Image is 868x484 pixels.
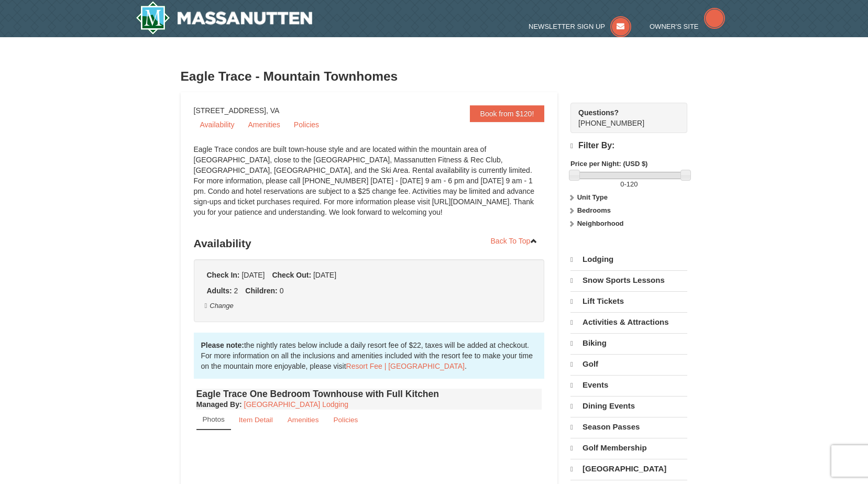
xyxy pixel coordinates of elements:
[570,270,687,290] a: Snow Sports Lessons
[346,362,465,370] a: Resort Fee | [GEOGRAPHIC_DATA]
[620,180,624,188] span: 0
[196,410,231,430] a: Photos
[232,410,280,430] a: Item Detail
[577,206,611,214] strong: Bedrooms
[484,233,545,249] a: Back To Top
[234,287,238,295] span: 2
[194,233,545,254] h3: Availability
[570,417,687,437] a: Season Passes
[196,400,242,409] strong: :
[204,300,234,312] button: Change
[570,291,687,311] a: Lift Tickets
[313,271,336,279] span: [DATE]
[529,23,605,30] span: Newsletter Sign Up
[650,23,699,30] span: Owner's Site
[239,416,273,424] small: Item Detail
[570,333,687,353] a: Biking
[272,271,311,279] strong: Check Out:
[201,341,244,349] strong: Please note:
[196,389,542,399] h4: Eagle Trace One Bedroom Townhouse with Full Kitchen
[245,287,277,295] strong: Children:
[288,117,325,133] a: Policies
[241,271,265,279] span: [DATE]
[570,396,687,416] a: Dining Events
[570,160,647,168] strong: Price per Night: (USD $)
[181,66,688,87] h3: Eagle Trace - Mountain Townhomes
[333,416,358,424] small: Policies
[570,312,687,332] a: Activities & Attractions
[577,219,624,227] strong: Neighborhood
[194,144,545,228] div: Eagle Trace condos are built town-house style and are located within the mountain area of [GEOGRA...
[280,287,284,295] span: 0
[470,105,545,122] a: Book from $120!
[570,459,687,479] a: [GEOGRAPHIC_DATA]
[650,23,725,30] a: Owner's Site
[627,180,638,188] span: 120
[578,107,668,127] span: [PHONE_NUMBER]
[244,400,348,409] a: [GEOGRAPHIC_DATA] Lodging
[281,410,326,430] a: Amenities
[136,1,313,35] a: Massanutten Resort
[570,354,687,374] a: Golf
[196,400,239,409] span: Managed By
[136,1,313,35] img: Massanutten Resort Logo
[194,117,241,133] a: Availability
[570,179,687,190] label: -
[203,415,225,423] small: Photos
[326,410,365,430] a: Policies
[207,271,240,279] strong: Check In:
[288,416,319,424] small: Amenities
[570,141,687,151] h4: Filter By:
[570,438,687,458] a: Golf Membership
[570,250,687,269] a: Lodging
[578,108,619,117] strong: Questions?
[207,287,232,295] strong: Adults:
[241,117,286,133] a: Amenities
[529,23,631,30] a: Newsletter Sign Up
[570,375,687,395] a: Events
[194,333,545,379] div: the nightly rates below include a daily resort fee of $22, taxes will be added at checkout. For m...
[577,193,608,201] strong: Unit Type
